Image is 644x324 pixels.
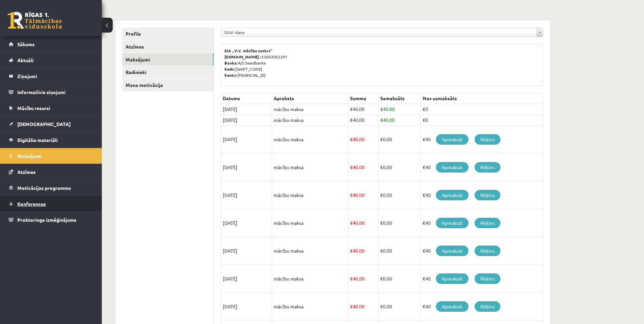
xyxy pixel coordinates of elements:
td: 0.00 [378,237,421,265]
td: €40 [421,126,543,154]
td: 0.00 [378,209,421,237]
a: Digitālie materiāli [9,132,93,148]
span: € [350,106,353,112]
td: [DATE] [221,293,272,321]
td: 40.00 [348,104,379,115]
td: €40 [421,181,543,209]
td: 40.00 [348,126,379,154]
span: € [380,117,383,123]
span: Konferences [17,201,46,207]
span: Digitālie materiāli [17,137,58,143]
span: € [350,164,353,170]
td: [DATE] [221,104,272,115]
a: Informatīvie ziņojumi [9,84,93,100]
legend: Informatīvie ziņojumi [17,84,93,100]
td: mācību maksa [272,104,348,115]
td: mācību maksa [272,209,348,237]
span: Atzīmes [17,169,36,175]
td: mācību maksa [272,154,348,181]
a: Rēķins [475,218,500,228]
td: [DATE] [221,209,272,237]
td: [DATE] [221,237,272,265]
td: mācību maksa [272,265,348,293]
a: Motivācijas programma [9,180,93,196]
legend: Ziņojumi [17,68,93,84]
td: 40.00 [348,154,379,181]
td: 0.00 [378,154,421,181]
td: 0.00 [378,126,421,154]
th: Nav samaksāts [421,93,543,104]
a: Konferences [9,196,93,212]
a: Mācību resursi [9,100,93,116]
th: Apraksts [272,93,348,104]
b: Banka: [224,60,238,66]
th: Summa [348,93,379,104]
a: Apmaksāt [436,190,468,200]
a: [DEMOGRAPHIC_DATA] [9,116,93,132]
a: 10.b1 klase [221,28,543,37]
a: Profils [122,28,214,40]
td: [DATE] [221,154,272,181]
td: €40 [421,265,543,293]
a: Rēķins [475,301,500,312]
a: Apmaksāt [436,273,468,284]
td: €40 [421,209,543,237]
span: € [350,303,353,309]
td: €0 [421,104,543,115]
a: Sākums [9,36,93,52]
span: € [380,248,383,254]
span: Sākums [17,41,35,47]
span: € [350,136,353,142]
td: mācību maksa [272,115,348,126]
td: 40.00 [348,115,379,126]
a: Rēķins [475,273,500,284]
th: Samaksāts [378,93,421,104]
span: Mācību resursi [17,105,50,111]
legend: Maksājumi [17,148,93,164]
span: € [380,220,383,226]
td: €40 [421,154,543,181]
td: [DATE] [221,126,272,154]
span: € [380,192,383,198]
a: Rēķins [475,162,500,173]
a: Apmaksāt [436,134,468,145]
p: 53603062391 A/S Swedbanka [SWIFT_CODE] [FINANCIAL_ID] [224,48,539,78]
span: € [380,106,383,112]
td: 0.00 [378,293,421,321]
a: Atzīmes [9,164,93,180]
span: [DEMOGRAPHIC_DATA] [17,121,71,127]
span: Proktoringa izmēģinājums [17,217,76,223]
td: 40.00 [348,237,379,265]
span: 10.b1 klase [224,28,534,37]
td: 40.00 [348,209,379,237]
a: Apmaksāt [436,246,468,256]
td: mācību maksa [272,126,348,154]
b: [DOMAIN_NAME].: [224,54,261,59]
a: Apmaksāt [436,301,468,312]
span: € [380,164,383,170]
td: [DATE] [221,115,272,126]
span: € [380,275,383,282]
td: 40.00 [348,265,379,293]
a: Proktoringa izmēģinājums [9,212,93,228]
td: €40 [421,237,543,265]
b: Kods: [224,66,235,72]
td: [DATE] [221,265,272,293]
td: [DATE] [221,181,272,209]
a: Atzīmes [122,40,214,53]
span: € [350,192,353,198]
span: € [350,117,353,123]
span: € [350,248,353,254]
a: Aktuāli [9,52,93,68]
span: € [380,136,383,142]
b: Konts: [224,72,237,78]
td: 0.00 [378,181,421,209]
td: mācību maksa [272,181,348,209]
a: Maksājumi [9,148,93,164]
span: Motivācijas programma [17,185,71,191]
td: mācību maksa [272,237,348,265]
td: 40.00 [378,115,421,126]
td: €40 [421,293,543,321]
td: 40.00 [378,104,421,115]
a: Apmaksāt [436,218,468,228]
